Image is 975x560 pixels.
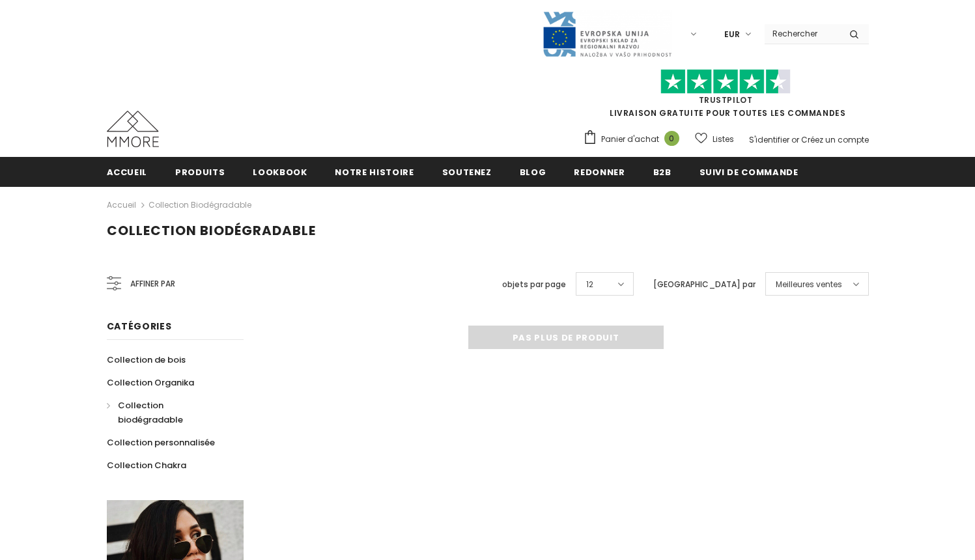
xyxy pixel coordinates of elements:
[175,157,225,186] a: Produits
[107,320,172,333] span: Catégories
[107,454,186,477] a: Collection Chakra
[130,277,175,291] span: Affiner par
[699,94,753,105] a: TrustPilot
[749,134,789,145] a: S'identifier
[699,166,798,178] span: Suivi de commande
[601,133,659,146] span: Panier d'achat
[695,128,734,150] a: Listes
[107,376,194,389] span: Collection Organika
[583,130,686,149] a: Panier d'achat 0
[442,166,492,178] span: soutenez
[801,134,869,145] a: Créez un compte
[107,431,215,454] a: Collection personnalisée
[107,371,194,394] a: Collection Organika
[586,278,593,291] span: 12
[583,75,869,119] span: LIVRAISON GRATUITE POUR TOUTES LES COMMANDES
[175,166,225,178] span: Produits
[660,69,791,94] img: Faites confiance aux étoiles pilotes
[520,157,546,186] a: Blog
[520,166,546,178] span: Blog
[107,111,159,147] img: Cas MMORE
[107,221,316,240] span: Collection biodégradable
[118,399,183,426] span: Collection biodégradable
[253,166,307,178] span: Lookbook
[335,157,414,186] a: Notre histoire
[107,348,186,371] a: Collection de bois
[107,197,136,213] a: Accueil
[107,157,148,186] a: Accueil
[107,394,229,431] a: Collection biodégradable
[107,166,148,178] span: Accueil
[713,133,734,146] span: Listes
[653,157,671,186] a: B2B
[107,436,215,449] span: Collection personnalisée
[542,10,672,58] img: Javni Razpis
[148,199,251,210] a: Collection biodégradable
[664,131,679,146] span: 0
[574,157,625,186] a: Redonner
[776,278,842,291] span: Meilleures ventes
[765,24,840,43] input: Search Site
[653,278,756,291] label: [GEOGRAPHIC_DATA] par
[699,157,798,186] a: Suivi de commande
[107,459,186,471] span: Collection Chakra
[724,28,740,41] span: EUR
[335,166,414,178] span: Notre histoire
[542,28,672,39] a: Javni Razpis
[253,157,307,186] a: Lookbook
[653,166,671,178] span: B2B
[502,278,566,291] label: objets par page
[791,134,799,145] span: or
[574,166,625,178] span: Redonner
[107,354,186,366] span: Collection de bois
[442,157,492,186] a: soutenez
